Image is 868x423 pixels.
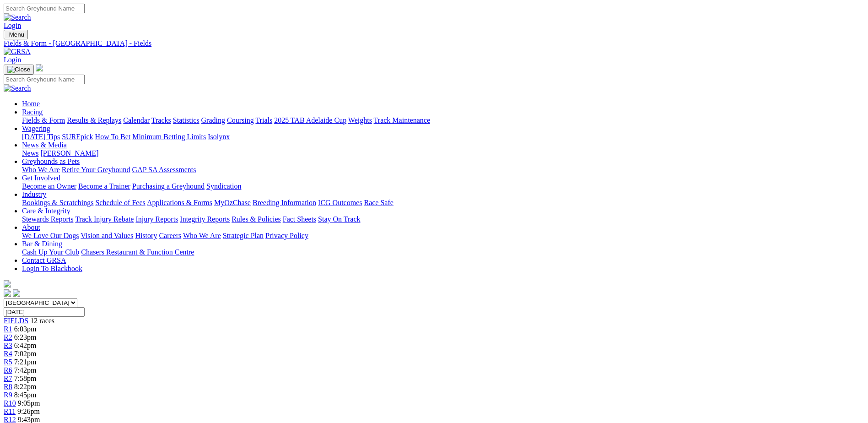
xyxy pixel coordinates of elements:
[14,350,37,358] span: 7:02pm
[132,166,196,174] a: GAP SA Assessments
[95,133,131,141] a: How To Bet
[22,256,66,264] a: Contact GRSA
[274,116,346,124] a: 2025 TAB Adelaide Cup
[4,366,12,374] a: R6
[22,133,60,141] a: [DATE] Tips
[22,174,60,182] a: Get Involved
[78,182,130,190] a: Become a Trainer
[14,391,37,399] span: 8:45pm
[4,22,21,29] a: Login
[227,116,254,124] a: Coursing
[22,100,40,108] a: Home
[4,391,12,399] a: R9
[22,182,76,190] a: Become an Owner
[18,399,40,407] span: 9:05pm
[14,358,37,366] span: 7:21pm
[22,157,80,165] a: Greyhounds as Pets
[318,215,360,223] a: Stay On Track
[4,84,31,92] img: Search
[4,56,21,64] a: Login
[201,116,225,124] a: Grading
[22,149,864,157] div: News & Media
[22,166,60,174] a: Who We Are
[4,39,864,48] a: Fields & Form - [GEOGRAPHIC_DATA] - Fields
[4,325,12,333] span: R1
[22,133,864,141] div: Wagering
[22,149,38,157] a: News
[22,207,70,215] a: Care & Integrity
[4,383,12,390] a: R8
[95,199,145,206] a: Schedule of Fees
[4,342,12,349] a: R3
[62,133,93,141] a: SUREpick
[22,215,864,223] div: Care & Integrity
[14,325,37,333] span: 6:03pm
[40,149,98,157] a: [PERSON_NAME]
[22,248,864,256] div: Bar & Dining
[22,248,79,256] a: Cash Up Your Club
[67,116,121,124] a: Results & Replays
[4,350,12,358] a: R4
[208,133,230,141] a: Isolynx
[30,317,54,325] span: 12 races
[232,215,281,223] a: Rules & Policies
[14,374,37,382] span: 7:58pm
[255,116,272,124] a: Trials
[147,199,212,206] a: Applications & Forms
[4,65,34,75] button: Toggle navigation
[14,383,37,390] span: 8:22pm
[14,342,37,349] span: 6:42pm
[22,199,864,207] div: Industry
[22,232,79,239] a: We Love Our Dogs
[265,232,308,239] a: Privacy Policy
[22,199,93,206] a: Bookings & Scratchings
[17,407,40,415] span: 9:26pm
[318,199,362,206] a: ICG Outcomes
[4,317,28,325] span: FIELDS
[223,232,264,239] a: Strategic Plan
[22,125,50,132] a: Wagering
[22,190,46,198] a: Industry
[132,133,206,141] a: Minimum Betting Limits
[132,182,205,190] a: Purchasing a Greyhound
[22,166,864,174] div: Greyhounds as Pets
[22,116,65,124] a: Fields & Form
[14,366,37,374] span: 7:42pm
[123,116,150,124] a: Calendar
[374,116,430,124] a: Track Maintenance
[135,215,178,223] a: Injury Reports
[4,407,16,415] a: R11
[22,265,82,272] a: Login To Blackbook
[4,333,12,341] a: R2
[14,333,37,341] span: 6:23pm
[22,215,73,223] a: Stewards Reports
[151,116,171,124] a: Tracks
[22,141,67,149] a: News & Media
[4,307,85,317] input: Select date
[4,280,11,287] img: logo-grsa-white.png
[159,232,181,239] a: Careers
[7,66,30,73] img: Close
[206,182,241,190] a: Syndication
[22,223,40,231] a: About
[22,182,864,190] div: Get Involved
[348,116,372,124] a: Weights
[4,48,31,56] img: GRSA
[173,116,199,124] a: Statistics
[253,199,316,206] a: Breeding Information
[183,232,221,239] a: Who We Are
[180,215,230,223] a: Integrity Reports
[81,248,194,256] a: Chasers Restaurant & Function Centre
[4,399,16,407] a: R10
[22,232,864,240] div: About
[22,116,864,125] div: Racing
[9,31,24,38] span: Menu
[4,4,85,13] input: Search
